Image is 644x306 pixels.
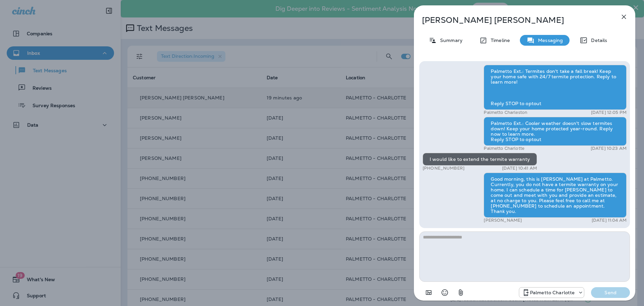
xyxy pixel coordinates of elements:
[484,110,527,115] p: Palmetto Charleston
[422,286,435,299] button: Add in a premade template
[484,173,627,218] div: Good morning, this is [PERSON_NAME] at Palmetto. Currently, you do not have a termite warranty on...
[484,146,524,151] p: Palmetto Charlotte
[484,218,522,223] p: [PERSON_NAME]
[530,290,575,295] p: Palmetto Charlotte
[484,65,627,110] div: Palmetto Ext.: Termites don't take a fall break! Keep your home safe with 24/7 termite protection...
[502,166,537,171] p: [DATE] 10:41 AM
[423,166,465,171] p: [PHONE_NUMBER]
[484,117,627,146] div: Palmetto Ext.: Cooler weather doesn't slow termites down! Keep your home protected year-round. Re...
[591,146,627,151] p: [DATE] 10:23 AM
[519,289,584,297] div: +1 (704) 307-2477
[592,218,627,223] p: [DATE] 11:04 AM
[437,38,463,43] p: Summary
[591,110,627,115] p: [DATE] 12:05 PM
[535,38,563,43] p: Messaging
[487,38,510,43] p: Timeline
[588,38,607,43] p: Details
[422,15,605,25] p: [PERSON_NAME] [PERSON_NAME]
[438,286,451,299] button: Select an emoji
[423,153,537,166] div: I would like to extend the termite warranty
